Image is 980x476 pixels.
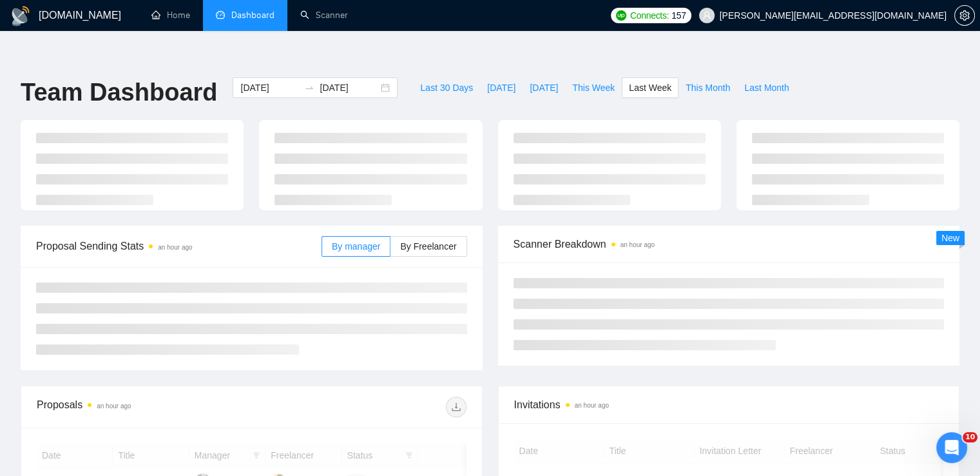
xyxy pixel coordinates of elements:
span: By Freelancer [400,241,456,252]
input: End date [320,81,378,95]
button: [DATE] [523,77,565,98]
h1: Team Dashboard [21,77,217,108]
img: logo [10,6,31,26]
span: Scanner Breakdown [514,236,945,252]
span: [DATE] [530,81,558,95]
button: Last Month [737,77,796,98]
img: upwork-logo.png [616,10,626,21]
span: Invitations [514,397,944,413]
button: Last Week [622,77,678,98]
button: This Week [565,77,622,98]
button: This Month [678,77,737,98]
a: searchScanner [300,10,348,21]
span: 10 [963,432,977,442]
a: setting [954,10,975,21]
time: an hour ago [97,402,131,410]
span: Dashboard [231,10,274,21]
button: [DATE] [480,77,523,98]
span: Connects: [630,8,669,23]
span: setting [955,10,974,21]
span: user [702,11,711,20]
span: Last Week [629,81,671,95]
button: setting [954,5,975,26]
span: This Week [572,81,615,95]
iframe: Intercom live chat [936,432,967,463]
span: This Month [686,81,730,95]
time: an hour ago [575,402,609,409]
time: an hour ago [620,241,655,248]
div: Proposals [37,397,251,417]
button: Last 30 Days [413,77,480,98]
span: swap-right [304,83,314,93]
span: Last 30 Days [420,81,473,95]
span: By manager [332,241,380,252]
span: dashboard [216,10,225,19]
time: an hour ago [158,244,192,251]
span: Proposal Sending Stats [36,238,322,254]
span: Last Month [744,81,789,95]
span: to [304,83,314,93]
span: [DATE] [487,81,515,95]
a: homeHome [151,10,190,21]
span: New [941,233,959,243]
input: Start date [240,81,299,95]
span: 157 [671,8,686,23]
